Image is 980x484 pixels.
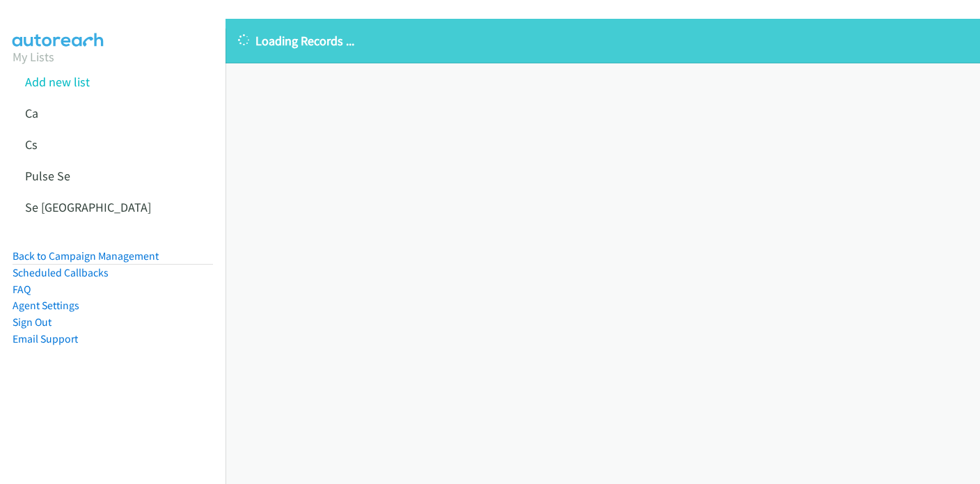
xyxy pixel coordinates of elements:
a: Back to Campaign Management [13,249,159,263]
a: Sign Out [13,315,52,329]
a: Add new list [25,74,90,90]
a: My Lists [13,49,54,65]
a: Scheduled Callbacks [13,266,109,279]
a: Cs [25,136,38,153]
p: Loading Records ... [238,31,967,50]
a: Pulse Se [25,168,70,184]
a: Se [GEOGRAPHIC_DATA] [25,199,151,215]
a: FAQ [13,283,31,296]
a: Agent Settings [13,299,79,312]
a: Ca [25,105,38,121]
a: Email Support [13,332,78,345]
